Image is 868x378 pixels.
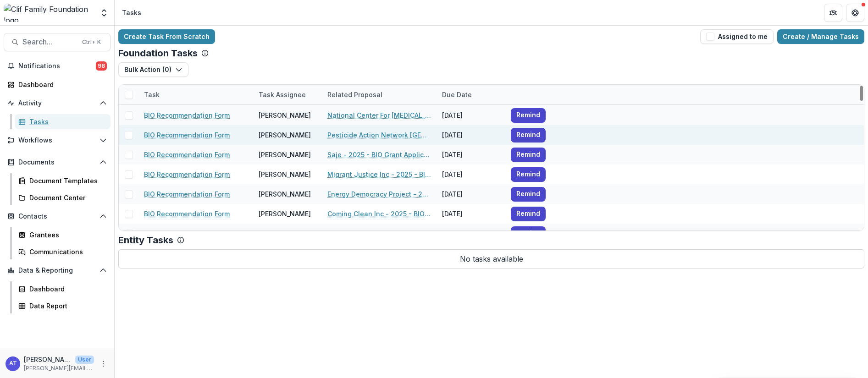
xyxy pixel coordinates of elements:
button: Open Activity [4,96,111,110]
button: Bulk Action (0) [118,62,188,77]
span: Contacts [18,213,96,220]
button: Remind [511,226,546,241]
div: [DATE] [437,164,505,184]
div: [DATE] [437,224,505,243]
span: Search... [22,38,77,46]
div: [PERSON_NAME] [259,150,311,159]
span: Documents [18,159,96,166]
div: Document Center [29,193,103,203]
button: Get Help [846,4,864,22]
div: Task Assignee [253,85,322,104]
div: [DATE] [437,204,505,224]
div: [PERSON_NAME] [259,170,311,179]
button: Remind [511,148,546,162]
a: Pesticide Action Network [GEOGRAPHIC_DATA] - 2025 - BIO Grant Application [327,130,431,140]
button: Notifications98 [4,59,111,73]
div: Dashboard [29,284,103,294]
a: Communications [15,244,111,259]
div: Grantees [29,230,103,240]
button: Open Workflows [4,133,111,148]
a: Migrant Justice Inc - 2025 - BIO Grant Application [327,170,431,179]
div: Ctrl + K [80,37,103,47]
a: BIO Recommendation Form [144,170,230,179]
button: Open Data & Reporting [4,263,111,278]
button: Search... [4,33,111,51]
a: BIO Recommendation Form [144,209,230,219]
button: More [98,358,109,369]
button: Remind [511,207,546,221]
a: Document Center [15,190,111,205]
div: Dashboard [18,80,103,89]
p: No tasks available [118,249,864,268]
div: Data Report [29,301,103,311]
button: Open entity switcher [98,4,111,22]
div: [PERSON_NAME] [259,189,311,199]
div: Task Assignee [253,90,311,99]
a: BIO Recommendation Form [144,189,230,199]
a: Leadership Counsel for Justice and Accountability - 2025 - BIO Grant Application [327,229,431,238]
p: Foundation Tasks [118,48,198,59]
div: Tasks [122,8,141,17]
p: Entity Tasks [118,235,173,246]
span: 98 [96,61,107,71]
a: Create Task From Scratch [118,29,215,44]
div: Ann Thrupp [9,361,17,367]
div: Tasks [29,117,103,126]
div: Due Date [437,85,505,104]
div: Related Proposal [322,90,388,99]
a: Grantees [15,227,111,242]
div: [PERSON_NAME] [259,229,311,238]
div: [DATE] [437,125,505,145]
div: [DATE] [437,105,505,125]
span: Data & Reporting [18,267,96,274]
button: Assigned to me [700,29,774,44]
img: Clif Family Foundation logo [4,4,94,22]
div: [PERSON_NAME] [259,130,311,140]
p: [PERSON_NAME][EMAIL_ADDRESS][DOMAIN_NAME] [24,364,94,373]
div: Task [138,90,165,99]
span: Activity [18,99,96,107]
button: Remind [511,167,546,182]
div: Related Proposal [322,85,437,104]
div: Document Templates [29,176,103,186]
div: Task [138,85,253,104]
button: Remind [511,128,546,142]
button: Open Contacts [4,209,111,224]
span: Workflows [18,137,96,144]
div: [DATE] [437,184,505,204]
a: Energy Democracy Project - 2025 - BIO Grant Application [327,189,431,199]
div: [PERSON_NAME] [259,110,311,120]
a: Tasks [15,114,111,129]
a: Create / Manage Tasks [777,29,864,44]
a: Saje - 2025 - BIO Grant Application [327,150,431,159]
div: Communications [29,247,103,257]
a: BIO Recommendation Form [144,130,230,140]
div: Due Date [437,90,477,99]
a: National Center For [MEDICAL_DATA] Health Inc - 2025 - BIO Grant Application [327,110,431,120]
a: BIO Recommendation Form [144,150,230,159]
a: BIO Recommendation Form [144,110,230,120]
span: Notifications [18,62,96,70]
div: [PERSON_NAME] [259,209,311,219]
a: Coming Clean Inc - 2025 - BIO Grant Application [327,209,431,219]
nav: breadcrumb [118,6,145,19]
div: [DATE] [437,145,505,164]
a: Dashboard [15,281,111,296]
button: Remind [511,108,546,123]
a: Dashboard [4,77,111,92]
a: Document Templates [15,173,111,188]
button: Partners [824,4,842,22]
a: BIO Recommendation Form [144,229,230,238]
button: Remind [511,187,546,202]
button: Open Documents [4,155,111,170]
p: [PERSON_NAME] [24,355,72,364]
p: User [75,356,94,364]
a: Data Report [15,298,111,313]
